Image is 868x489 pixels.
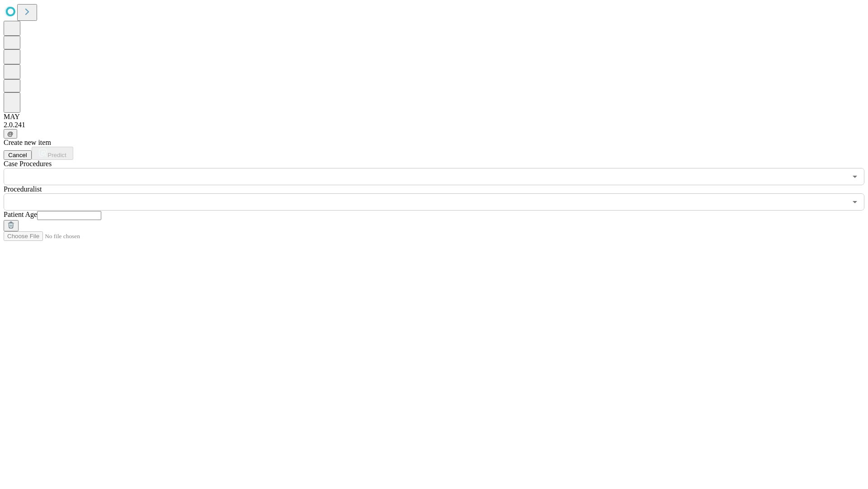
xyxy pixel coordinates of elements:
[849,170,861,183] button: Open
[7,130,14,137] span: @
[4,150,32,160] button: Cancel
[4,121,864,129] div: 2.0.241
[4,139,51,146] span: Create new item
[4,211,37,218] span: Patient Age
[4,185,42,193] span: Proceduralist
[4,129,17,139] button: @
[4,160,52,168] span: Scheduled Procedure
[849,196,861,208] button: Open
[32,147,73,160] button: Predict
[4,113,864,121] div: MAY
[8,152,27,158] span: Cancel
[47,152,66,158] span: Predict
